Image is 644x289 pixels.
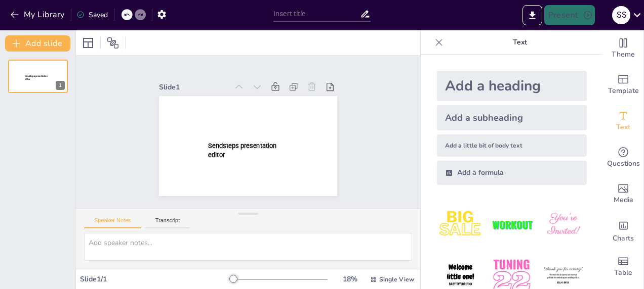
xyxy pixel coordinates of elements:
button: Export to PowerPoint [522,5,542,25]
span: Template [608,85,639,97]
div: Add a table [603,249,643,285]
div: 1 [8,60,68,93]
span: Questions [607,158,640,169]
div: Add a subheading [437,105,587,130]
div: Add ready made slides [603,67,643,103]
span: Position [107,37,119,49]
span: Sendsteps presentation editor [208,142,276,159]
div: Add text boxes [603,103,643,139]
div: Add images, graphics, shapes or video [603,176,643,212]
span: Theme [612,49,635,60]
span: Sendsteps presentation editor [25,75,48,80]
button: S S [612,5,630,25]
button: Present [544,5,595,25]
span: Text [616,122,630,133]
p: Text [447,30,593,55]
div: 18 % [338,274,362,284]
div: 1 [56,81,65,90]
div: Layout [80,35,96,51]
div: Slide 1 [159,82,228,92]
button: My Library [8,7,69,23]
img: 2.jpeg [488,201,535,248]
div: Add a formula [437,161,587,185]
button: Speaker Notes [84,217,141,228]
input: Insert title [273,7,360,21]
button: Transcript [145,217,190,228]
div: Change the overall theme [603,30,643,67]
div: S S [612,6,630,24]
div: Add a heading [437,71,587,101]
div: Slide 1 / 1 [80,274,230,284]
button: Add slide [5,35,70,52]
div: Add a little bit of body text [437,134,587,157]
span: Single View [379,275,414,283]
span: Table [614,267,632,278]
div: Add charts and graphs [603,212,643,249]
div: Get real-time input from your audience [603,139,643,176]
span: Charts [613,233,634,244]
div: Saved [76,10,108,20]
img: 1.jpeg [437,201,484,248]
span: Media [614,195,633,206]
img: 3.jpeg [540,201,587,248]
